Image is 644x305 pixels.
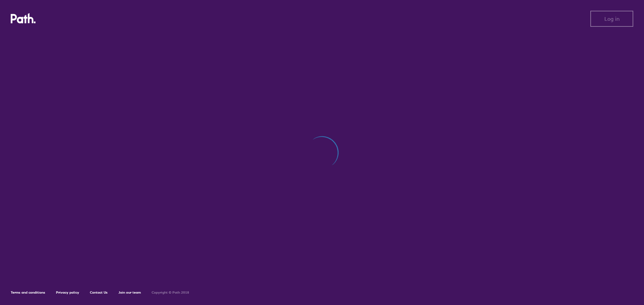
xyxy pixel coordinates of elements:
[11,290,45,295] a: Terms and conditions
[56,290,79,295] a: Privacy policy
[604,16,620,22] span: Log in
[152,291,189,295] h6: Copyright © Path 2018
[90,290,108,295] a: Contact Us
[590,11,633,27] button: Log in
[118,290,141,295] a: Join our team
